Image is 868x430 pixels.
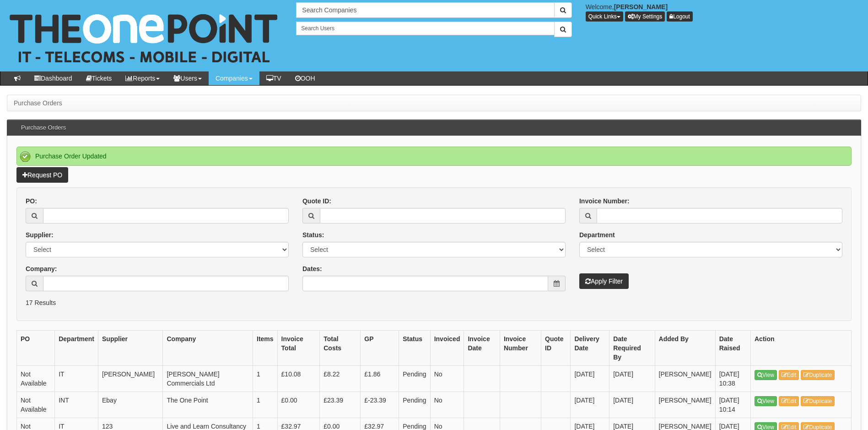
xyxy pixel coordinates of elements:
a: Edit [779,396,799,406]
td: [DATE] [609,392,655,418]
td: [DATE] [571,392,609,418]
td: Not Available [17,392,55,418]
td: [PERSON_NAME] [655,392,715,418]
td: 1 [253,392,278,418]
label: PO: [26,196,37,206]
a: Edit [779,370,799,380]
div: Purchase Order Updated [16,147,852,166]
h3: Purchase Orders [16,120,70,136]
input: Search Companies [296,2,554,18]
td: No [430,392,464,418]
th: Invoice Date [464,331,500,366]
th: Total Costs [320,331,361,366]
a: My Settings [625,11,665,22]
td: [PERSON_NAME] [655,366,715,392]
th: Delivery Date [571,331,609,366]
td: [PERSON_NAME] Commercials Ltd [163,366,253,392]
td: IT [55,366,98,392]
button: Quick Links [586,11,623,22]
a: OOH [288,71,322,85]
label: Invoice Number: [579,196,630,206]
td: £0.00 [277,392,320,418]
th: Invoice Total [277,331,320,366]
th: Action [751,331,852,366]
label: Department [579,230,615,239]
th: Department [55,331,98,366]
a: Tickets [79,71,119,85]
a: Logout [667,11,693,22]
div: Welcome, [579,2,868,22]
td: Pending [399,366,430,392]
td: Pending [399,392,430,418]
input: Search Users [296,22,554,35]
label: Status: [302,230,324,239]
th: Company [163,331,253,366]
a: View [755,396,777,406]
label: Quote ID: [302,196,331,206]
td: £8.22 [320,366,361,392]
td: INT [55,392,98,418]
a: TV [259,71,288,85]
label: Dates: [302,264,322,273]
td: Not Available [17,366,55,392]
a: Users [167,71,209,85]
td: £23.39 [320,392,361,418]
th: Date Raised [715,331,750,366]
button: Apply Filter [579,273,629,289]
th: Invoice Number [500,331,541,366]
td: £1.86 [361,366,399,392]
th: PO [17,331,55,366]
label: Supplier: [26,230,54,239]
td: £-23.39 [361,392,399,418]
a: Companies [209,71,259,85]
th: Status [399,331,430,366]
th: Items [253,331,278,366]
td: £10.08 [277,366,320,392]
th: GP [361,331,399,366]
td: [DATE] 10:14 [715,392,750,418]
td: [PERSON_NAME] [98,366,163,392]
th: Quote ID [541,331,571,366]
a: Duplicate [801,396,835,406]
label: Company: [26,264,57,273]
b: [PERSON_NAME] [614,3,668,11]
td: [DATE] [571,366,609,392]
th: Supplier [98,331,163,366]
a: Request PO [16,167,68,183]
td: [DATE] [609,366,655,392]
td: 1 [253,366,278,392]
a: View [755,370,777,380]
th: Date Required By [609,331,655,366]
td: The One Point [163,392,253,418]
th: Invoiced [430,331,464,366]
a: Reports [119,71,167,85]
a: Duplicate [801,370,835,380]
td: [DATE] 10:38 [715,366,750,392]
th: Added By [655,331,715,366]
td: No [430,366,464,392]
li: Purchase Orders [14,98,62,108]
a: Dashboard [27,71,79,85]
td: Ebay [98,392,163,418]
p: 17 Results [26,298,842,307]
